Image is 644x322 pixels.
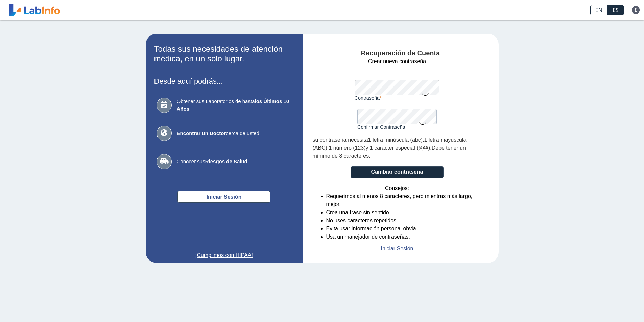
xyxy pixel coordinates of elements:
[326,208,482,217] li: Crea una frase sin sentido.
[326,233,482,241] li: Usa un manejador de contraseñas.
[313,136,482,160] div: , , . .
[351,166,444,178] button: Cambiar contraseña
[205,158,247,164] b: Riesgos de Salud
[177,158,292,166] span: Conocer sus
[154,251,294,259] a: ¡Cumplimos con HIPAA!
[368,57,426,66] span: Crear nueva contraseña
[590,5,607,15] a: EN
[357,124,437,130] label: Confirmar Contraseña
[177,130,226,136] b: Encontrar un Doctor
[381,245,413,253] a: Iniciar Sesión
[326,225,482,233] li: Evita usar información personal obvia.
[385,184,409,192] span: Consejos:
[313,137,368,143] span: su contraseña necesita
[177,98,289,112] b: los Últimos 10 Años
[329,145,365,151] span: 1 número (123)
[355,95,440,101] label: Contraseña
[584,296,637,315] iframe: Help widget launcher
[607,5,624,15] a: ES
[365,145,430,151] span: y 1 carácter especial (!@#)
[313,49,488,57] h4: Recuperación de Cuenta
[326,217,482,225] li: No uses caracteres repetidos.
[368,137,423,143] span: 1 letra minúscula (abc)
[177,98,292,113] span: Obtener sus Laboratorios de hasta
[154,44,294,64] h2: Todas sus necesidades de atención médica, en un solo lugar.
[154,77,294,85] h3: Desde aquí podrás...
[326,192,482,208] li: Requerimos al menos 8 caracteres, pero mientras más largo, mejor.
[177,191,270,203] button: Iniciar Sesión
[177,130,292,138] span: cerca de usted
